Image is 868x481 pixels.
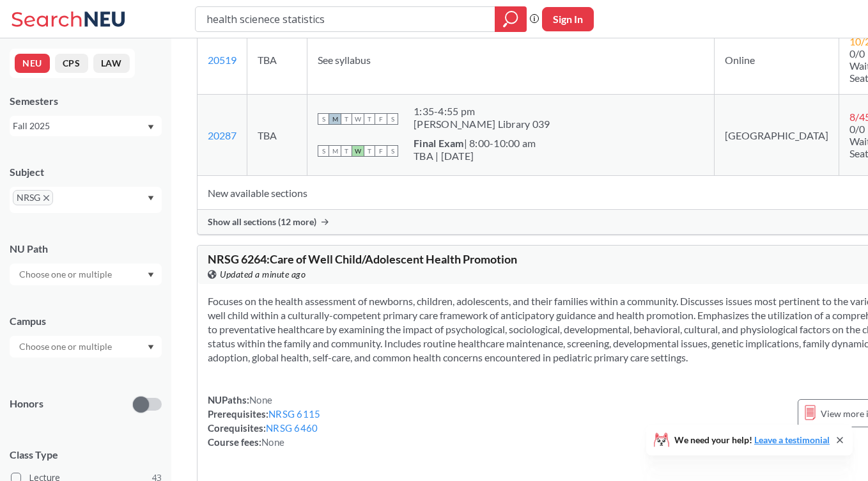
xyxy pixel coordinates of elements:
a: NRSG 6115 [268,408,320,420]
td: TBA [247,95,307,176]
span: None [249,394,272,406]
span: NRSG 6264 : Care of Well Child/Adolescent Health Promotion [208,252,517,266]
div: Semesters [10,94,162,108]
div: 1:35 - 4:55 pm [414,105,550,118]
span: S [318,145,329,157]
span: We need your help! [674,436,830,445]
span: None [261,436,284,448]
svg: Dropdown arrow [148,272,154,278]
span: NRSGX to remove pill [13,190,53,205]
div: NRSGX to remove pillDropdown arrow [10,187,162,213]
span: See syllabus [318,54,371,66]
input: Choose one or multiple [13,267,120,282]
button: NEU [15,54,50,73]
span: S [387,145,398,157]
span: M [329,145,341,157]
span: F [375,113,387,125]
div: magnifying glass [495,6,527,32]
p: Honors [10,397,43,411]
div: [PERSON_NAME] Library 039 [414,118,550,130]
svg: Dropdown arrow [148,345,154,350]
span: T [364,113,375,125]
span: M [329,113,341,125]
button: CPS [55,54,88,73]
button: Sign In [542,7,594,31]
a: 20519 [208,54,236,66]
div: Campus [10,314,162,328]
td: Online [714,25,839,95]
svg: X to remove pill [43,195,49,201]
div: Fall 2025Dropdown arrow [10,116,162,136]
span: W [352,113,364,125]
button: LAW [93,54,130,73]
td: [GEOGRAPHIC_DATA] [714,95,839,176]
span: S [318,113,329,125]
div: NU Path [10,242,162,256]
b: Final Exam [414,137,464,149]
div: Dropdown arrow [10,264,162,285]
svg: magnifying glass [503,10,518,28]
div: Fall 2025 [13,119,146,133]
span: T [341,113,352,125]
div: TBA | [DATE] [414,150,536,162]
span: Updated a minute ago [220,267,306,281]
span: W [352,145,364,157]
svg: Dropdown arrow [148,125,154,130]
a: 20287 [208,129,236,141]
span: S [387,113,398,125]
div: Dropdown arrow [10,336,162,358]
a: Leave a testimonial [754,434,830,445]
div: | 8:00-10:00 am [414,137,536,150]
span: Show all sections (12 more) [208,216,316,228]
span: Class Type [10,448,162,462]
span: T [364,145,375,157]
div: NUPaths: Prerequisites: Corequisites: Course fees: [208,393,320,449]
td: TBA [247,25,307,95]
input: Class, professor, course number, "phrase" [205,8,486,30]
span: T [341,145,352,157]
a: NRSG 6460 [266,422,318,434]
div: Subject [10,165,162,179]
span: F [375,145,387,157]
svg: Dropdown arrow [148,196,154,201]
input: Choose one or multiple [13,339,120,354]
